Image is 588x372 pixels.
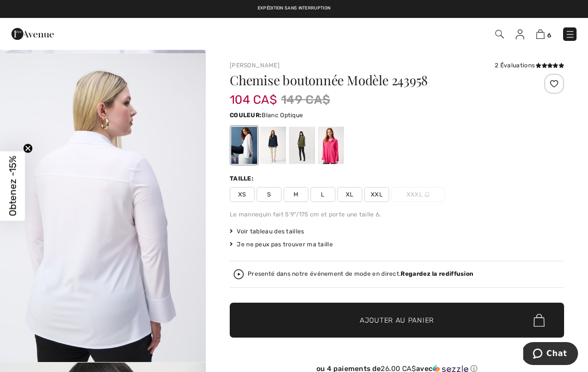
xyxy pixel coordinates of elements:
[318,127,344,164] div: Geranium
[230,74,508,87] h1: Chemise boutonnée Modèle 243958
[248,271,473,277] div: Presenté dans notre événement de mode en direct.
[230,240,564,249] div: Je ne peux pas trouver ma taille
[536,28,551,40] a: 6
[230,83,277,107] span: 104 CA$
[234,269,244,279] img: Regardez la rediffusion
[310,187,335,202] span: L
[284,187,308,202] span: M
[547,31,551,39] span: 6
[289,127,315,164] div: Iguana
[231,127,257,164] div: Blanc Optique
[337,187,362,202] span: XL
[230,187,255,202] span: XS
[257,187,282,202] span: S
[534,314,545,327] img: Bag.svg
[364,187,389,202] span: XXL
[11,24,54,44] img: 1ère Avenue
[230,112,262,119] span: Couleur:
[262,112,303,119] span: Blanc Optique
[523,342,578,367] iframe: Ouvre un widget dans lequel vous pouvez chatter avec l’un de nos agents
[516,29,524,39] img: Mes infos
[391,187,445,202] span: XXXL
[230,303,564,338] button: Ajouter au panier
[230,227,304,236] span: Voir tableau des tailles
[260,127,286,164] div: Bleu Nuit
[536,29,545,39] img: Panier d'achat
[281,91,330,109] span: 149 CA$
[495,30,504,38] img: Recherche
[360,315,434,326] span: Ajouter au panier
[401,270,473,277] strong: Regardez la rediffusion
[230,174,256,183] div: Taille:
[495,61,564,70] div: 2 Évaluations
[258,5,330,10] a: Expédition sans interruption
[230,210,564,219] div: Le mannequin fait 5'9"/175 cm et porte une taille 6.
[7,156,18,216] span: Obtenez -15%
[565,29,575,39] img: Menu
[230,62,280,69] a: [PERSON_NAME]
[11,28,54,38] a: 1ère Avenue
[425,192,430,197] img: ring-m.svg
[23,144,33,154] button: Close teaser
